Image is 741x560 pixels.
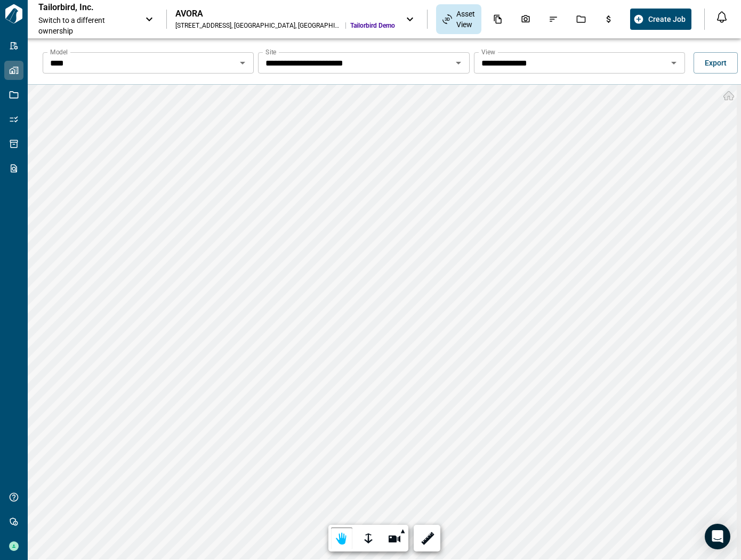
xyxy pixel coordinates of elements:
span: Create Job [648,14,686,25]
div: Photos [514,10,537,28]
div: Issues & Info [542,10,565,28]
button: Open notification feed [713,9,730,26]
span: Switch to a different ownership [38,15,134,36]
div: Jobs [570,10,592,28]
label: Model [50,47,68,56]
label: Site [265,47,276,56]
button: Open [666,55,681,70]
span: Asset View [456,9,475,30]
button: Open [235,55,250,70]
button: Export [694,52,738,74]
button: Open [451,55,466,70]
button: Create Job [630,9,692,30]
div: AVORA [175,9,395,19]
div: Documents [487,10,509,28]
div: [STREET_ADDRESS] , [GEOGRAPHIC_DATA] , [GEOGRAPHIC_DATA] [175,21,341,30]
label: View [481,47,495,56]
span: Export [705,58,727,68]
div: Asset View [436,4,481,34]
p: Tailorbird, Inc. [38,2,134,13]
div: Takeoff Center [625,10,648,28]
div: Budgets [598,10,620,28]
span: Tailorbird Demo [350,21,395,30]
div: Open Intercom Messenger [705,524,730,549]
